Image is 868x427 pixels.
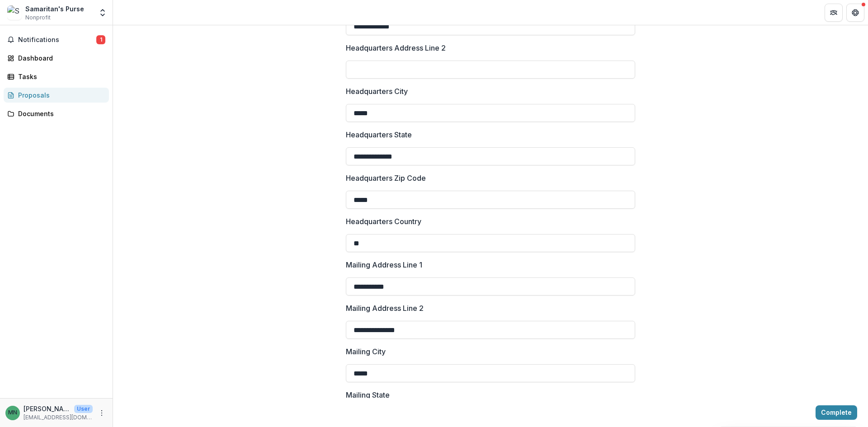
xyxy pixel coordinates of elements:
[346,346,386,357] p: Mailing City
[18,53,102,63] div: Dashboard
[18,109,102,118] div: Documents
[346,216,421,227] p: Headquarters Country
[346,259,422,270] p: Mailing Address Line 1
[25,4,84,14] div: Samaritan's Purse
[96,408,107,418] button: More
[4,51,109,66] a: Dashboard
[346,389,390,400] p: Mailing State
[24,404,71,413] p: [PERSON_NAME]
[4,33,109,47] button: Notifications1
[18,72,102,81] div: Tasks
[24,413,93,422] p: [EMAIL_ADDRESS][DOMAIN_NAME]
[74,405,93,413] p: User
[346,303,424,314] p: Mailing Address Line 2
[25,14,51,22] span: Nonprofit
[7,5,22,20] img: Samaritan's Purse
[96,4,109,22] button: Open entity switcher
[4,106,109,121] a: Documents
[4,88,109,103] a: Proposals
[18,90,102,100] div: Proposals
[346,86,408,97] p: Headquarters City
[346,173,426,183] p: Headquarters Zip Code
[96,35,105,44] span: 1
[8,410,17,416] div: Ms. Cathy Njoya
[4,69,109,84] a: Tasks
[846,4,864,22] button: Get Help
[346,129,412,140] p: Headquarters State
[825,4,843,22] button: Partners
[816,405,857,420] button: Complete
[346,42,446,53] p: Headquarters Address Line 2
[18,36,96,44] span: Notifications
